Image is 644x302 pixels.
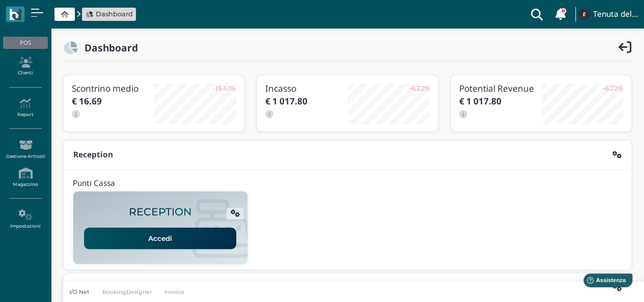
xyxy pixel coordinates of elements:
h3: Incasso [265,84,347,93]
iframe: Help widget launcher [572,270,635,293]
b: € 1 017.80 [265,95,307,107]
b: Reception [73,149,113,160]
span: Dashboard [96,9,133,19]
b: € 16.69 [72,95,102,107]
a: Magazzino [3,163,47,191]
h4: Punti Cassa [73,179,115,188]
a: Dashboard [86,9,133,19]
a: Clienti [3,52,47,80]
div: POS [3,37,47,49]
a: Accedi [84,228,236,249]
h3: Potential Revenue [459,84,541,93]
a: Gestione Articoli [3,135,47,163]
h2: Dashboard [78,42,138,53]
img: logo [9,9,21,20]
a: BookingDesigner [96,288,158,296]
span: Assistenza [30,8,67,16]
a: Invoice [158,288,191,296]
a: Report [3,94,47,122]
b: € 1 017.80 [459,95,501,107]
a: Impostazioni [3,205,47,233]
p: I/O Net [69,288,90,296]
img: ... [578,9,590,20]
h2: RECEPTION [129,206,192,218]
a: ... Tenuta del Barco [577,2,638,26]
h3: Scontrino medio [72,84,154,93]
h4: Tenuta del Barco [593,10,638,19]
